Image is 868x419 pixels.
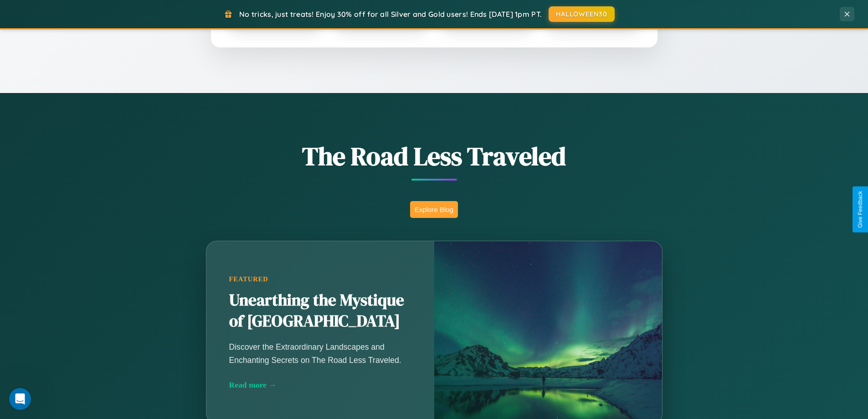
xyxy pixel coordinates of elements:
button: Explore Blog [410,201,458,218]
iframe: Intercom live chat [9,388,31,410]
button: HALLOWEEN30 [549,6,615,22]
h2: Unearthing the Mystique of [GEOGRAPHIC_DATA] [229,290,411,332]
span: No tricks, just treats! Enjoy 30% off for all Silver and Gold users! Ends [DATE] 1pm PT. [239,10,542,19]
h1: The Road Less Traveled [161,139,708,174]
div: Read more → [229,380,411,390]
p: Discover the Extraordinary Landscapes and Enchanting Secrets on The Road Less Traveled. [229,341,411,366]
div: Featured [229,275,411,283]
div: Give Feedback [857,191,863,228]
